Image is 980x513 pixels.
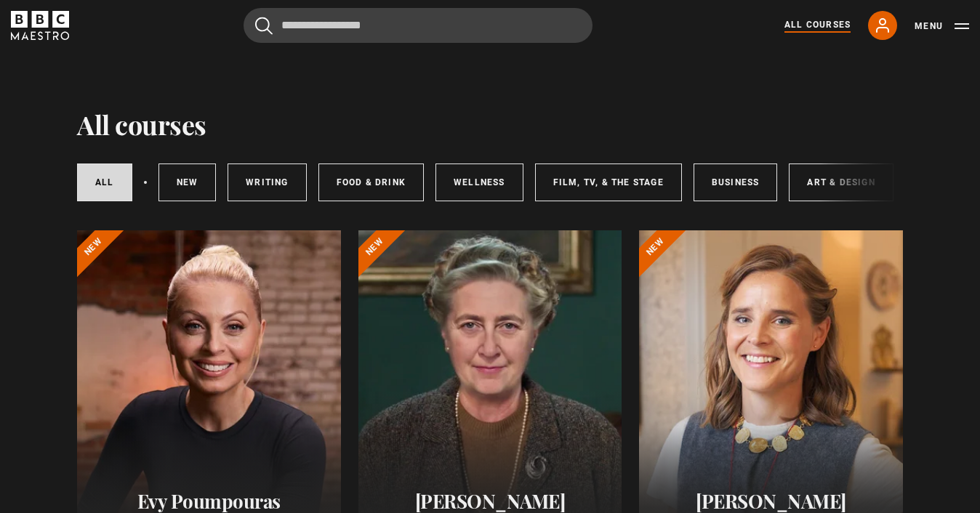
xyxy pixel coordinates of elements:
[789,163,893,201] a: Art & Design
[77,163,132,201] a: All
[318,163,424,201] a: Food & Drink
[255,17,273,35] button: Submit the search query
[535,163,682,201] a: Film, TV, & The Stage
[244,8,593,43] input: Search
[656,490,885,512] h2: [PERSON_NAME]
[11,11,69,40] svg: BBC Maestro
[784,18,851,33] a: All Courses
[376,490,605,512] h2: [PERSON_NAME]
[77,109,206,140] h1: All courses
[228,163,306,201] a: Writing
[915,19,969,33] button: Toggle navigation
[158,163,217,201] a: New
[435,163,523,201] a: Wellness
[694,163,778,201] a: Business
[95,490,324,512] h2: Evy Poumpouras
